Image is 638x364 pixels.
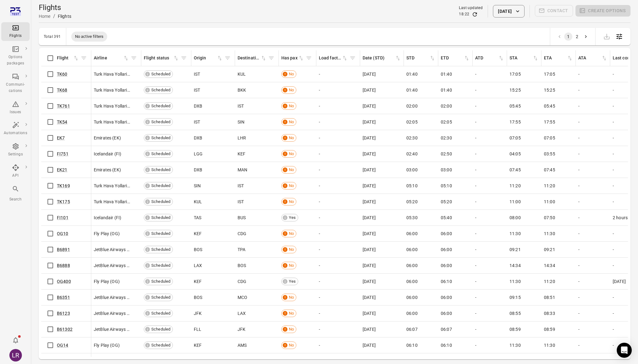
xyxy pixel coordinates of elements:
[79,53,88,63] span: Filter by flight
[149,135,173,141] span: Scheduled
[287,230,296,237] span: No
[475,246,505,253] div: -
[57,295,70,300] a: B6351
[149,103,173,109] span: Scheduled
[363,119,376,125] span: [DATE]
[510,262,521,269] span: 14:34
[57,72,68,77] a: TK60
[57,55,79,62] span: Flight
[71,33,108,40] span: No active filters
[7,346,24,364] button: Laufey Rut
[194,262,202,269] span: LAX
[510,55,539,62] div: Sort by STA in ascending order
[9,334,22,346] button: Notifications
[94,151,121,157] span: Icelandair (FI)
[582,33,590,41] button: Go to next page
[441,87,452,93] span: 01:40
[363,103,376,109] span: [DATE]
[53,13,55,20] li: /
[406,183,418,189] span: 05:10
[475,55,504,62] span: ATD
[578,55,607,62] span: ATA
[406,215,418,221] span: 05:30
[238,183,244,189] span: IST
[319,199,358,205] div: -
[441,119,452,125] span: 02:05
[194,55,223,62] span: Origin
[238,230,246,237] span: CDG
[319,167,358,173] div: -
[510,135,521,141] span: 07:05
[493,5,524,18] button: [DATE]
[406,246,418,253] span: 06:00
[459,11,469,18] div: 18:22
[406,103,418,109] span: 02:00
[363,151,376,157] span: [DATE]
[510,215,521,221] span: 08:00
[406,55,435,62] div: Sort by STD in ascending order
[363,262,376,269] span: [DATE]
[57,183,70,188] a: TK169
[475,71,505,77] div: -
[319,230,358,237] div: -
[238,87,246,93] span: BKK
[94,262,130,269] span: JetBlue Airways (B6)
[544,199,555,205] span: 11:00
[578,230,608,237] div: -
[238,55,267,62] div: Sort by destination in ascending order
[149,167,173,173] span: Scheduled
[363,55,401,62] span: Date (STD)
[578,151,608,157] div: -
[57,167,68,172] a: EK21
[363,55,395,62] div: Date (STD)
[39,13,71,20] nav: Breadcrumbs
[94,87,130,93] span: Turk Hava Yollari (Turkish Airlines Co.) (TK)
[238,55,267,62] span: Destination
[194,87,200,93] span: IST
[475,151,505,157] div: -
[287,167,296,173] span: No
[363,246,376,253] span: [DATE]
[57,343,68,348] a: OG14
[194,167,202,173] span: DXB
[194,135,202,141] span: DXB
[94,183,130,189] span: Turk Hava Yollari (Turkish Airlines Co.) (TK)
[510,183,521,189] span: 11:20
[544,71,555,77] span: 17:05
[57,263,70,268] a: B6888
[238,103,244,109] span: IST
[144,55,179,62] span: Flight status
[475,87,505,93] div: -
[4,173,27,179] div: API
[194,230,202,237] span: KEF
[94,246,130,253] span: JetBlue Airways (B6)
[149,119,173,125] span: Scheduled
[578,262,608,269] div: -
[363,55,401,62] div: Sort by date (STD) in ascending order
[94,55,129,62] span: Airline
[267,53,276,63] button: Filter by destination
[475,103,505,109] div: -
[1,43,30,68] a: Options packages
[406,151,418,157] span: 02:40
[57,327,73,332] a: B61302
[578,71,608,77] div: -
[363,230,376,237] span: [DATE]
[544,183,555,189] span: 11:20
[441,103,452,109] span: 02:00
[223,53,232,63] button: Filter by origin
[4,33,27,39] div: Flights
[363,183,376,189] span: [DATE]
[459,5,483,11] div: Last updated
[363,167,376,173] span: [DATE]
[194,103,202,109] span: DXB
[578,183,608,189] div: -
[57,247,70,252] a: B6891
[441,215,452,221] span: 05:40
[441,246,452,253] span: 06:00
[94,55,129,62] div: Sort by airline in ascending order
[238,215,246,221] span: BUS
[406,199,418,205] span: 05:20
[1,141,30,159] a: Settings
